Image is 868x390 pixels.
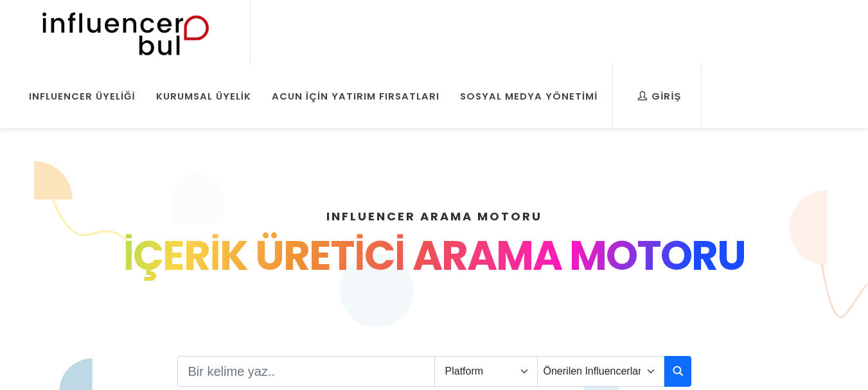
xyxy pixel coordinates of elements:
[156,89,251,103] div: Kurumsal Üyelik
[637,89,681,103] div: Giriş
[460,89,598,103] div: Sosyal Medya Yönetimi
[29,89,136,103] div: Influencer Üyeliği
[76,225,793,287] div: İÇERİK ÜRETİCİ ARAMA MOTORU
[76,208,793,225] h4: INFLUENCER ARAMA MOTORU
[262,64,449,129] a: Acun İçin Yatırım Fırsatları
[146,64,261,129] a: Kurumsal Üyelik
[19,64,145,129] a: Influencer Üyeliği
[628,64,691,129] a: Giriş
[272,89,439,103] div: Acun İçin Yatırım Fırsatları
[450,64,607,129] a: Sosyal Medya Yönetimi
[177,356,435,387] input: Search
